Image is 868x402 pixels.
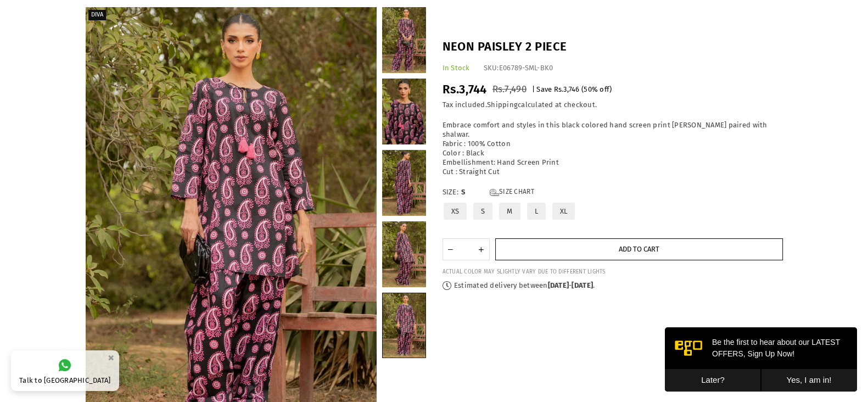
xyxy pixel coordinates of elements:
[572,281,593,289] time: [DATE]
[526,202,547,221] label: L
[584,85,592,93] span: 50
[443,101,783,110] div: Tax included. calculated at checkout.
[498,202,521,221] label: M
[443,202,468,221] label: XS
[581,85,612,93] span: ( % off)
[461,188,483,197] span: S
[551,202,576,221] label: XL
[443,64,470,72] span: In Stock
[554,85,580,93] span: Rs.3,746
[443,238,490,260] quantity-input: Quantity
[443,38,783,55] h1: Neon Paisley 2 piece
[104,349,117,367] button: ×
[11,350,119,391] a: Talk to [GEOGRAPHIC_DATA]
[619,245,659,253] span: Add to cart
[96,42,192,64] button: Yes, I am in!
[443,281,783,291] p: Estimated delivery between - .
[532,85,535,93] span: |
[443,269,783,276] div: ACTUAL COLOR MAY SLIGHTLY VARY DUE TO DIFFERENT LIGHTS
[443,82,487,97] span: Rs.3,744
[492,83,527,95] span: Rs.7,490
[548,281,569,289] time: [DATE]
[443,188,783,197] label: Size:
[487,101,518,109] a: Shipping
[484,64,553,73] div: SKU:
[472,202,494,221] label: S
[495,238,783,260] button: Add to cart
[490,188,534,197] a: Size Chart
[536,85,552,93] span: Save
[499,64,553,72] span: E06789-SML-BK0
[443,121,783,176] p: Embrace comfort and styles in this black colored hand screen print [PERSON_NAME] paired with shal...
[665,327,857,391] iframe: webpush-onsite
[88,10,106,20] label: Diva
